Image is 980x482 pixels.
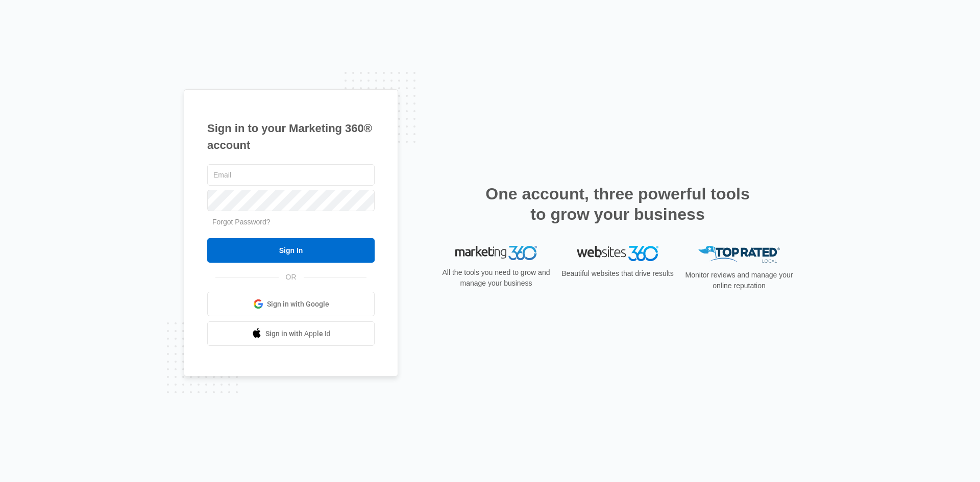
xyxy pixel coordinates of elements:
[207,321,375,346] a: Sign in with Apple Id
[267,299,329,310] span: Sign in with Google
[482,184,753,224] h2: One account, three powerful tools to grow your business
[455,246,537,260] img: Marketing 360
[279,272,304,283] span: OR
[207,120,375,154] h1: Sign in to your Marketing 360® account
[682,270,796,291] p: Monitor reviews and manage your online reputation
[207,292,375,316] a: Sign in with Google
[698,246,780,263] img: Top Rated Local
[212,218,271,226] a: Forgot Password?
[207,164,375,186] input: Email
[560,268,675,279] p: Beautiful websites that drive results
[577,246,658,261] img: Websites 360
[265,328,331,339] span: Sign in with Apple Id
[207,238,375,263] input: Sign In
[439,267,553,289] p: All the tools you need to grow and manage your business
